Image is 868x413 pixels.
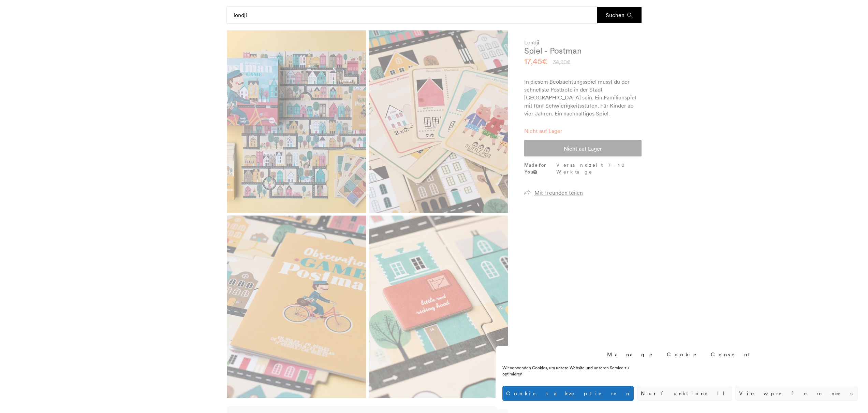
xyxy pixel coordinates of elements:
[597,7,642,23] button: Suchen
[637,386,732,401] button: Nur funktionell
[607,351,753,358] div: Manage Cookie Consent
[502,365,650,377] div: Wir verwenden Cookies, um unsere Website und unseren Service zu optimieren.
[502,386,634,401] button: Cookies akzeptieren
[735,386,858,401] button: View preferences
